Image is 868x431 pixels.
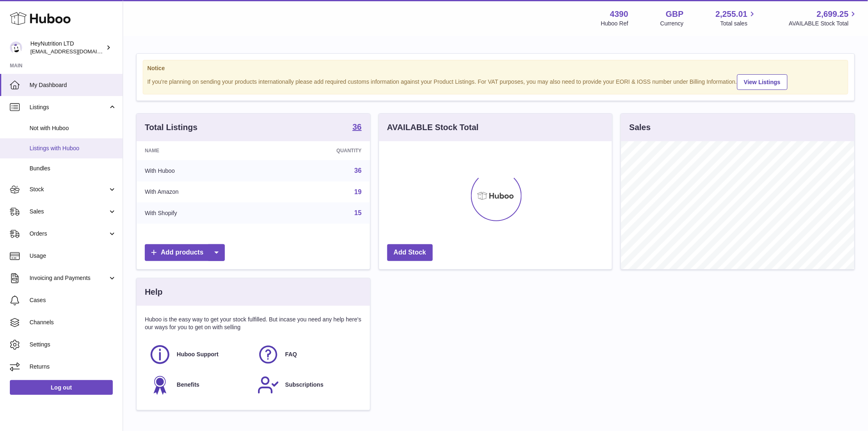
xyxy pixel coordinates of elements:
[30,208,108,215] span: Sales
[137,160,264,181] td: With Huboo
[145,287,162,298] h3: Help
[30,274,108,282] span: Invoicing and Payments
[354,188,362,195] a: 19
[30,103,108,111] span: Listings
[285,381,323,389] span: Subscriptions
[30,124,116,132] span: Not with Huboo
[354,209,362,216] a: 15
[145,244,225,261] a: Add products
[30,165,116,172] span: Bundles
[354,167,362,174] a: 36
[30,144,116,152] span: Listings with Huboo
[285,351,297,358] span: FAQ
[137,181,264,203] td: With Amazon
[145,316,362,331] p: Huboo is the easy way to get your stock fulfilled. But incase you need any help here's our ways f...
[601,20,628,28] div: Huboo Ref
[30,363,116,371] span: Returns
[257,374,357,396] a: Subscriptions
[610,9,628,20] strong: 4390
[660,20,684,28] div: Currency
[352,123,361,131] strong: 36
[30,252,116,260] span: Usage
[30,48,121,55] span: [EMAIL_ADDRESS][DOMAIN_NAME]
[137,202,264,224] td: With Shopify
[737,74,788,90] a: View Listings
[10,380,113,395] a: Log out
[720,20,757,28] span: Total sales
[177,381,199,389] span: Benefits
[387,122,479,133] h3: AVAILABLE Stock Total
[10,41,22,54] img: internalAdmin-4390@internal.huboo.com
[30,296,116,304] span: Cases
[716,9,757,28] a: 2,255.01 Total sales
[137,141,264,160] th: Name
[789,9,858,28] a: 2,699.25 AVAILABLE Stock Total
[147,64,844,72] strong: Notice
[817,9,849,20] span: 2,699.25
[177,351,219,358] span: Huboo Support
[629,122,651,133] h3: Sales
[147,73,844,90] div: If you're planning on sending your products internationally please add required customs informati...
[30,186,108,193] span: Stock
[149,374,249,396] a: Benefits
[30,40,104,55] div: HeyNutrition LTD
[30,319,116,326] span: Channels
[145,122,198,133] h3: Total Listings
[30,341,116,348] span: Settings
[387,244,433,261] a: Add Stock
[789,20,858,28] span: AVAILABLE Stock Total
[149,344,249,366] a: Huboo Support
[30,81,116,89] span: My Dashboard
[716,9,748,20] span: 2,255.01
[264,141,370,160] th: Quantity
[30,230,108,238] span: Orders
[352,123,361,133] a: 36
[666,9,683,20] strong: GBP
[257,344,357,366] a: FAQ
